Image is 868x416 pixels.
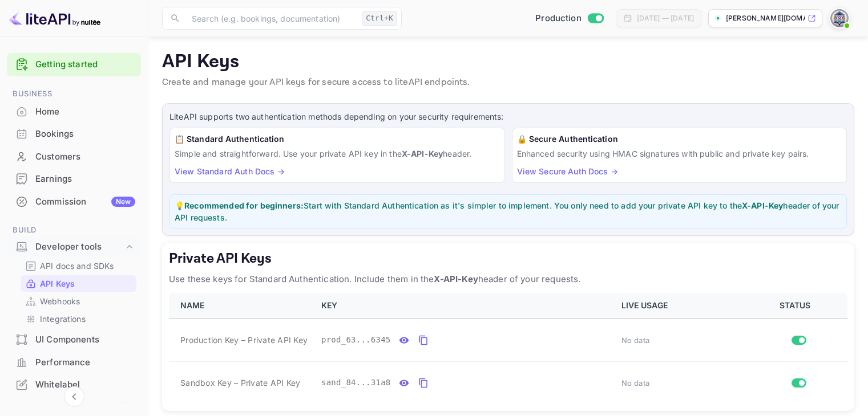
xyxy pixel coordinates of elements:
[830,9,849,27] img: Wasem Alnahri
[25,295,132,307] a: Webhooks
[726,13,805,23] p: [PERSON_NAME][DOMAIN_NAME]...
[185,7,357,30] input: Search (e.g. bookings, documentation)
[7,168,141,189] a: Earnings
[25,278,132,289] a: API Keys
[615,293,748,319] th: LIVE USAGE
[7,374,141,395] a: Whitelabel
[35,333,135,346] div: UI Components
[531,12,608,25] div: Switch to Sandbox mode
[175,199,842,223] p: 💡 Start with Standard Authentication as it's simpler to implement. You only need to add your priv...
[35,150,135,164] div: Customers
[7,237,141,257] div: Developer tools
[35,356,135,369] div: Performance
[7,53,141,76] div: Getting started
[7,352,141,374] div: Performance
[321,377,391,389] span: sand_84...31a8
[21,258,136,274] div: API docs and SDKs
[742,201,783,210] strong: X-API-Key
[169,293,314,319] th: NAME
[169,250,847,268] h5: Private API Keys
[40,278,75,289] p: API Keys
[7,224,141,236] span: Build
[162,76,854,89] p: Create and manage your API keys for secure access to liteAPI endpoints.
[21,275,136,292] div: API Keys
[7,88,141,100] span: Business
[621,336,650,345] span: No data
[111,197,135,207] div: New
[35,195,135,209] div: Commission
[175,133,500,145] h6: 📋 Standard Authentication
[7,329,141,351] div: UI Components
[169,111,847,123] p: LiteAPI supports two authentication methods depending on your security requirements:
[35,240,124,254] div: Developer tools
[35,105,135,119] div: Home
[25,260,132,272] a: API docs and SDKs
[7,329,141,350] a: UI Components
[7,191,141,213] div: CommissionNew
[402,149,443,158] strong: X-API-Key
[40,295,80,307] p: Webhooks
[40,260,114,272] p: API docs and SDKs
[517,166,618,176] a: View Secure Auth Docs →
[7,101,141,122] a: Home
[517,133,842,145] h6: 🔒 Secure Authentication
[35,173,135,186] div: Earnings
[7,146,141,168] div: Customers
[169,272,847,286] p: Use these keys for Standard Authentication. Include them in the header of your requests.
[180,377,300,389] span: Sandbox Key – Private API Key
[7,168,141,190] div: Earnings
[637,13,694,23] div: [DATE] — [DATE]
[35,58,135,71] a: Getting started
[7,374,141,396] div: Whitelabel
[7,123,141,145] div: Bookings
[184,201,304,210] strong: Recommended for beginners:
[362,11,397,26] div: Ctrl+K
[21,311,136,327] div: Integrations
[40,313,86,325] p: Integrations
[175,148,500,160] p: Simple and straightforward. Use your private API key in the header.
[35,128,135,141] div: Bookings
[314,293,615,319] th: KEY
[35,378,135,391] div: Whitelabel
[747,293,847,319] th: STATUS
[434,274,478,284] strong: X-API-Key
[7,191,141,212] a: CommissionNew
[7,123,141,144] a: Bookings
[162,51,854,74] p: API Keys
[535,12,582,25] span: Production
[21,293,136,309] div: Webhooks
[64,386,84,407] button: Collapse navigation
[9,9,100,27] img: LiteAPI logo
[321,334,391,346] span: prod_63...6345
[7,352,141,373] a: Performance
[169,293,847,404] table: private api keys table
[7,146,141,167] a: Customers
[25,313,132,325] a: Integrations
[180,334,308,346] span: Production Key – Private API Key
[7,101,141,123] div: Home
[621,378,650,388] span: No data
[175,166,285,176] a: View Standard Auth Docs →
[517,148,842,160] p: Enhanced security using HMAC signatures with public and private key pairs.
